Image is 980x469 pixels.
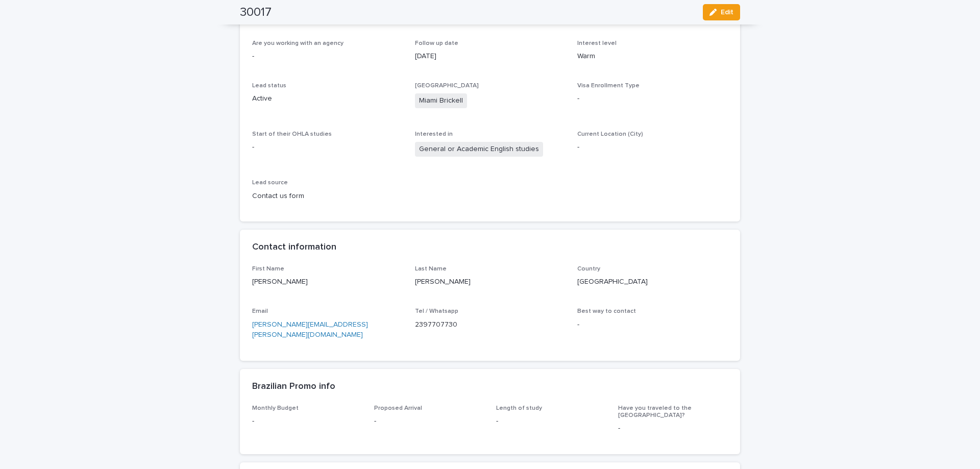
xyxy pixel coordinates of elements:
[415,142,543,157] span: General or Academic English studies
[577,308,636,314] span: Best way to contact
[252,131,332,137] span: Start of their OHLA studies
[252,180,288,186] span: Lead source
[252,40,344,46] span: Are you working with an agency
[577,319,728,330] p: -
[252,381,335,392] h2: Brazilian Promo info
[374,405,422,411] span: Proposed Arrival
[577,142,728,153] p: -
[252,51,403,62] p: -
[618,423,728,434] p: -
[252,242,336,253] h2: Contact information
[415,131,453,137] span: Interested in
[577,40,617,46] span: Interest level
[252,321,368,339] a: [PERSON_NAME][EMAIL_ADDRESS][PERSON_NAME][DOMAIN_NAME]
[252,277,403,287] p: [PERSON_NAME]
[252,142,403,153] p: -
[374,416,484,427] p: -
[577,131,643,137] span: Current Location (City)
[496,416,606,427] p: -
[577,266,600,272] span: Country
[703,4,740,20] button: Edit
[252,405,299,411] span: Monthly Budget
[415,319,566,330] p: 2397707730
[577,277,728,287] p: [GEOGRAPHIC_DATA]
[240,5,272,20] h2: 30017
[252,83,286,89] span: Lead status
[415,51,566,62] p: [DATE]
[415,308,458,314] span: Tel / Whatsapp
[415,277,566,287] p: [PERSON_NAME]
[252,266,284,272] span: First Name
[252,308,268,314] span: Email
[415,83,479,89] span: [GEOGRAPHIC_DATA]
[415,40,458,46] span: Follow up date
[496,405,542,411] span: Length of study
[577,93,728,104] p: -
[252,93,403,104] p: Active
[252,416,362,427] p: -
[252,191,403,202] p: Contact us form
[721,9,733,16] span: Edit
[618,405,692,418] span: Have you traveled to the [GEOGRAPHIC_DATA]?
[577,83,640,89] span: Visa Enrollment Type
[415,93,467,108] span: Miami Brickell
[577,51,728,62] p: Warm
[415,266,447,272] span: Last Name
